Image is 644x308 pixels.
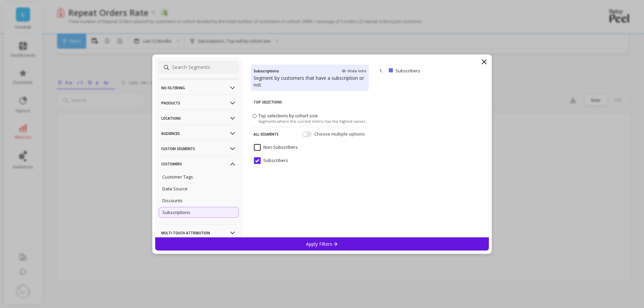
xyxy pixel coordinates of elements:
p: Custom Segments [161,140,236,157]
p: Customers [161,155,236,172]
p: Audiences [161,125,236,142]
p: Data Source [162,186,188,192]
p: Subscribers [396,68,452,74]
span: Top selections by cohort size [258,112,318,118]
p: Discounts [162,197,183,204]
h4: Subscriptions [254,67,279,75]
span: Subscribers [254,157,288,164]
p: Subscriptions [162,209,190,215]
span: Non-Subscribers [254,144,298,151]
p: Segment by customers that have a subscription or not. [254,75,366,88]
p: All Segments [254,127,279,141]
span: Hide Info [341,68,366,74]
p: 1. [379,68,386,74]
p: Apply Filters [306,241,338,247]
p: Locations [161,110,236,127]
p: No filtering [161,79,236,96]
span: Choose multiple options [314,131,366,137]
p: Products [161,94,236,112]
p: Top Selections [254,95,366,109]
span: Segments where the current metric has the highest values. [258,118,366,123]
p: Customer Tags [162,174,193,180]
p: Multi-Touch Attribution [161,224,236,241]
input: Search Segments [159,61,239,74]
